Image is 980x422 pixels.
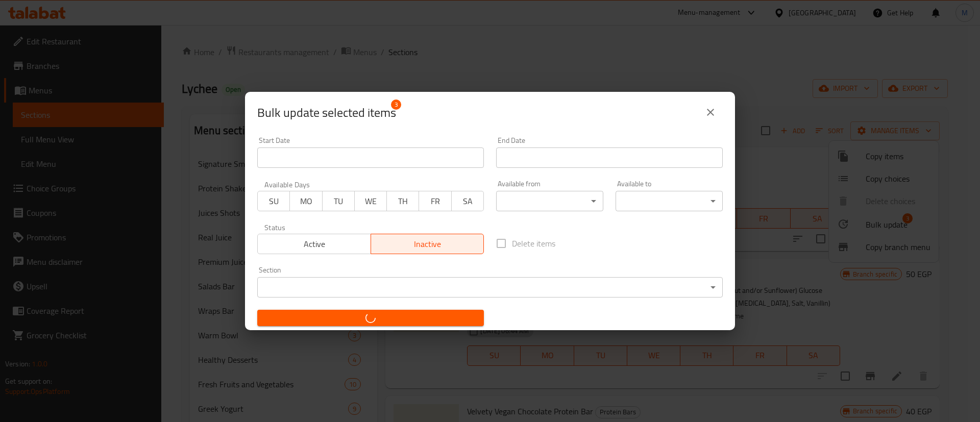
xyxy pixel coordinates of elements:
[322,191,355,211] button: TU
[419,191,451,211] button: FR
[512,237,555,250] span: Delete items
[386,191,419,211] button: TH
[257,105,396,121] span: Selected items count
[371,234,484,254] button: Inactive
[354,191,387,211] button: WE
[698,100,723,125] button: close
[257,277,723,297] div: ​
[327,194,351,209] span: TU
[451,191,484,211] button: SA
[496,191,603,211] div: ​
[257,191,290,211] button: SU
[423,194,447,209] span: FR
[359,194,383,209] span: WE
[375,237,480,252] span: Inactive
[289,191,322,211] button: MO
[257,234,371,254] button: Active
[391,100,401,110] span: 3
[456,194,480,209] span: SA
[616,191,723,211] div: ​
[262,194,286,209] span: SU
[294,194,318,209] span: MO
[262,237,367,252] span: Active
[391,194,415,209] span: TH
